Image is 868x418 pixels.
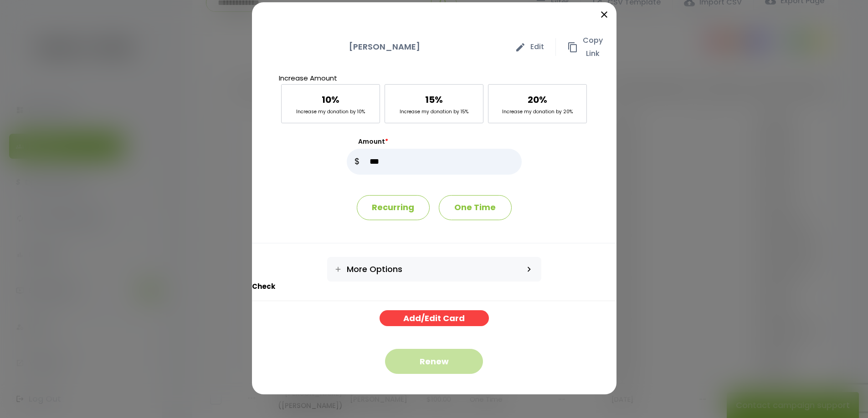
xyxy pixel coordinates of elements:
p: $ [347,149,367,175]
span: Edit [530,40,544,54]
a: Add/Edit Card [380,310,489,326]
p: 15% [425,91,443,108]
span: Copy Link [583,34,603,60]
i: close [599,9,610,20]
p: Increase my donation by 20% [502,108,573,116]
a: edit Edit [503,38,556,56]
p: Recurring [357,195,430,220]
span: edit [515,42,526,53]
span: content_copy [567,42,578,53]
label: Amount [347,137,522,146]
b: Check [252,282,275,291]
p: [PERSON_NAME] [266,40,503,54]
p: Increase my donation by 15% [400,108,468,116]
p: One Time [439,195,512,220]
button: Renew [385,349,483,374]
i: add [334,265,342,273]
p: 10% [322,91,339,108]
p: Increase Amount [279,72,589,84]
a: More Options [327,257,517,282]
p: 20% [528,91,547,108]
i: keyboard_arrow_right [524,264,534,274]
p: Increase my donation by 10% [296,108,365,116]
